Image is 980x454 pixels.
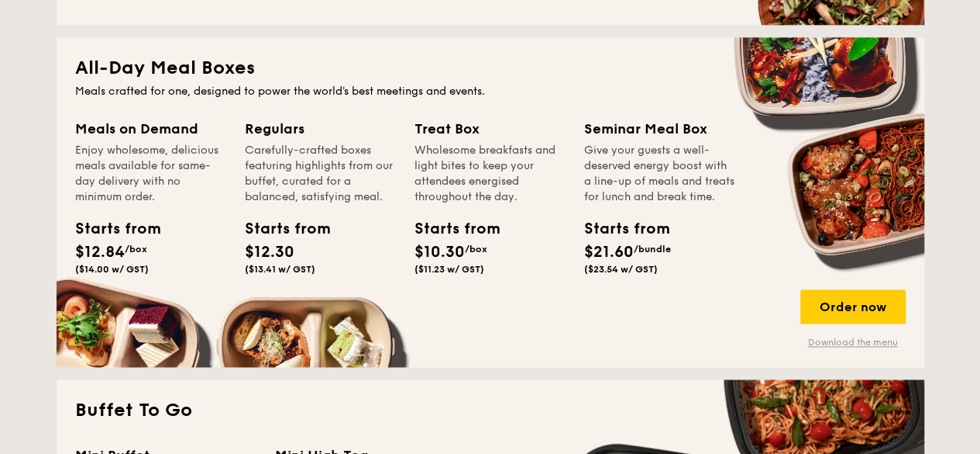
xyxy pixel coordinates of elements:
[414,118,566,140] div: Treat Box
[245,217,315,241] div: Starts from
[584,217,654,241] div: Starts from
[245,243,294,262] span: $12.30
[800,289,906,324] div: Order now
[584,264,658,275] span: ($23.54 w/ GST)
[800,336,906,348] a: Download the menu
[584,118,735,140] div: Seminar Meal Box
[245,264,315,275] span: ($13.41 w/ GST)
[414,243,465,262] span: $10.30
[245,143,396,205] div: Carefully-crafted boxes featuring highlights from our buffet, curated for a balanced, satisfying ...
[584,143,735,205] div: Give your guests a well-deserved energy boost with a line-up of meals and treats for lunch and br...
[75,143,226,205] div: Enjoy wholesome, delicious meals available for same-day delivery with no minimum order.
[75,56,906,81] h2: All-Day Meal Boxes
[414,217,484,241] div: Starts from
[414,143,566,205] div: Wholesome breakfasts and light bites to keep your attendees energised throughout the day.
[75,118,226,140] div: Meals on Demand
[465,244,487,255] span: /box
[75,84,906,99] div: Meals crafted for one, designed to power the world's best meetings and events.
[75,398,906,423] h2: Buffet To Go
[634,244,671,255] span: /bundle
[125,244,147,255] span: /box
[414,264,484,275] span: ($11.23 w/ GST)
[75,264,149,275] span: ($14.00 w/ GST)
[75,217,145,241] div: Starts from
[584,243,634,262] span: $21.60
[75,243,125,262] span: $12.84
[245,118,396,140] div: Regulars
